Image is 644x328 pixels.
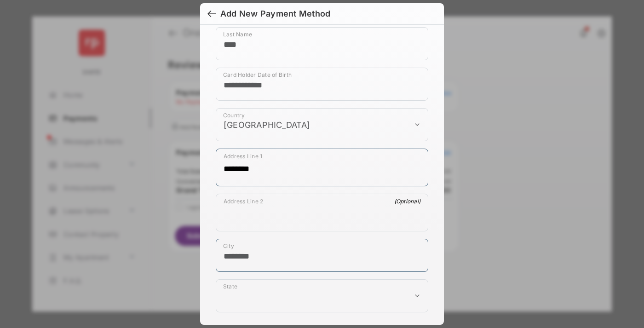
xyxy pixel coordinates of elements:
[220,9,330,19] div: Add New Payment Method
[216,149,428,186] div: payment_method_screening[postal_addresses][addressLine1]
[216,108,428,141] div: payment_method_screening[postal_addresses][country]
[216,194,428,231] div: payment_method_screening[postal_addresses][addressLine2]
[216,279,428,312] div: payment_method_screening[postal_addresses][administrativeArea]
[216,239,428,272] div: payment_method_screening[postal_addresses][locality]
